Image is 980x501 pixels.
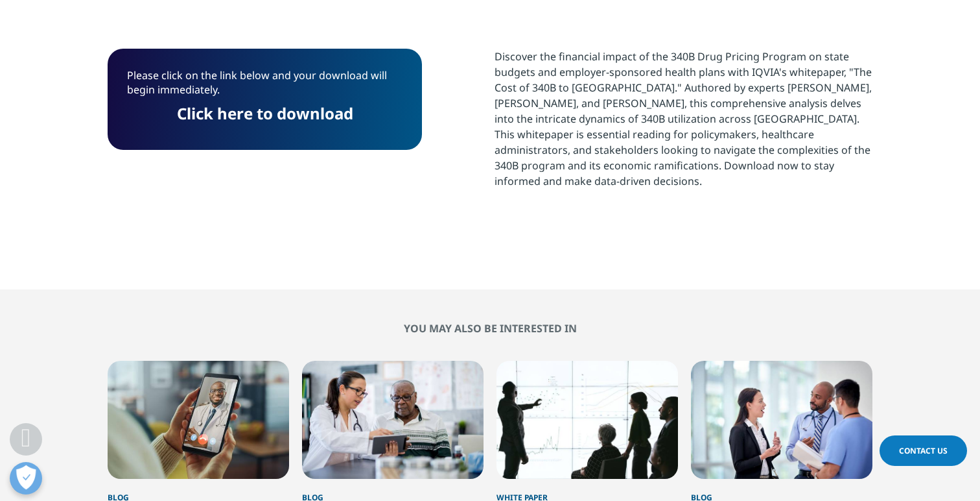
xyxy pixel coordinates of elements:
[880,435,967,466] a: Contact Us
[127,68,402,106] p: Please click on the link below and your download will begin immediately.
[177,103,353,124] a: Click here to download
[495,49,872,199] p: Discover the financial impact of the 340B Drug Pricing Program on state budgets and employer-spon...
[899,445,948,456] span: Contact Us
[10,462,42,495] button: Open Preferences
[108,322,872,335] h2: You may also be interested in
